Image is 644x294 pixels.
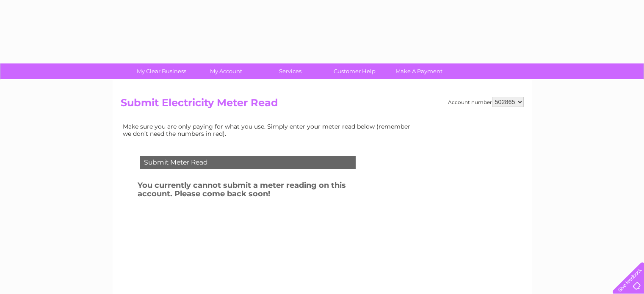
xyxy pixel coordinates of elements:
a: My Clear Business [127,63,196,79]
h3: You currently cannot submit a meter reading on this account. Please come back soon! [138,179,378,203]
a: Services [255,63,325,79]
h2: Submit Electricity Meter Read [121,97,524,113]
a: Customer Help [320,63,390,79]
a: Make A Payment [384,63,454,79]
a: My Account [191,63,261,79]
td: Make sure you are only paying for what you use. Simply enter your meter read below (remember we d... [121,121,417,139]
div: Submit Meter Read [140,156,356,169]
div: Account number [448,97,524,107]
